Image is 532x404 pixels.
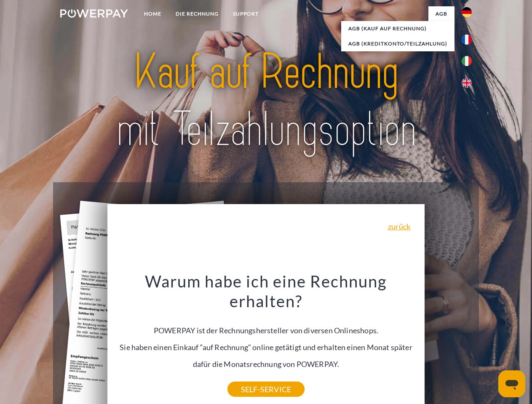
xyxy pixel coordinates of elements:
[462,35,472,45] img: fr
[168,6,226,21] a: DIE RECHNUNG
[462,78,472,88] img: en
[462,7,472,17] img: de
[112,271,420,389] div: POWERPAY ist der Rechnungshersteller von diversen Onlineshops. Sie haben einen Einkauf “auf Rechn...
[341,21,454,36] a: AGB (Kauf auf Rechnung)
[498,370,525,397] iframe: Schaltfläche zum Öffnen des Messaging-Fensters
[388,223,410,230] a: zurück
[112,271,420,311] h3: Warum habe ich eine Rechnung erhalten?
[80,40,452,161] img: title-powerpay_de.svg
[137,6,168,21] a: Home
[341,36,454,51] a: AGB (Kreditkonto/Teilzahlung)
[428,6,454,21] a: agb
[226,6,266,21] a: SUPPORT
[60,9,128,18] img: logo-powerpay-white.svg
[227,382,305,397] a: SELF-SERVICE
[462,56,472,66] img: it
